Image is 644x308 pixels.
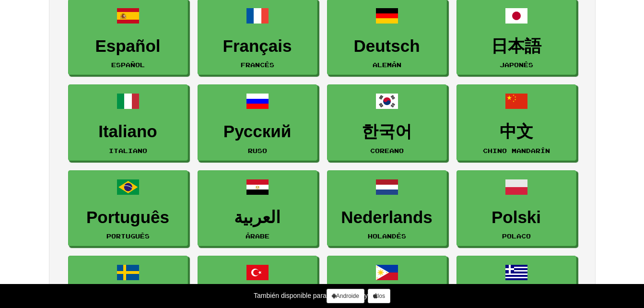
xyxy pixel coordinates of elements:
[462,122,571,141] h3: 中文
[364,292,368,299] font: y
[327,84,447,161] a: 한국어Coreano
[327,289,364,303] a: Androide
[106,233,150,239] small: Portugués
[368,289,390,303] a: Ios
[111,61,145,68] small: Español
[73,208,183,227] h3: Português
[502,233,531,239] small: Polaco
[332,122,442,141] h3: 한국어
[368,233,406,239] small: Holandés
[68,84,188,161] a: ItalianoItaliano
[198,170,317,247] a: العربيةÁrabe
[198,84,317,161] a: РусскийRuso
[500,61,533,68] small: Japonés
[109,147,147,154] small: Italiano
[336,293,359,299] font: Androide
[373,61,401,68] small: Alemán
[332,37,442,56] h3: Deutsch
[203,37,312,56] h3: Français
[68,170,188,247] a: PortuguêsPortugués
[332,208,442,227] h3: Nederlands
[73,122,183,141] h3: Italiano
[203,122,312,141] h3: Русский
[73,37,183,56] h3: Español
[254,292,327,299] font: También disponible para
[203,208,312,227] h3: العربية
[462,208,571,227] h3: Polski
[457,84,576,161] a: 中文Chino mandarín
[241,61,274,68] small: Francés
[248,147,267,154] small: Ruso
[377,293,385,299] font: Ios
[370,147,404,154] small: Coreano
[327,170,447,247] a: NederlandsHolandés
[483,147,550,154] small: Chino mandarín
[462,37,571,56] h3: 日本語
[457,170,576,247] a: PolskiPolaco
[246,233,269,239] small: Árabe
